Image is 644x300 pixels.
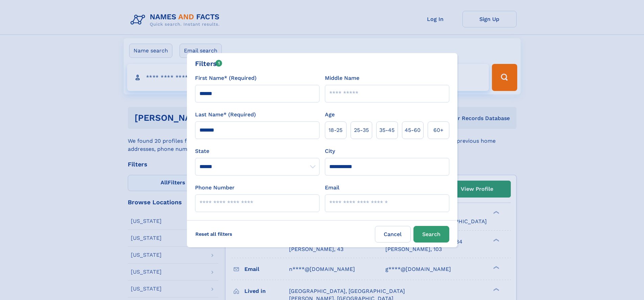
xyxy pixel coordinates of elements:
label: State [195,147,319,155]
span: 60+ [433,126,444,134]
label: City [325,147,335,155]
label: First Name* (Required) [195,74,257,82]
label: Cancel [375,226,411,243]
div: Filters [195,59,222,69]
span: 18‑25 [329,126,342,134]
label: Email [325,184,339,192]
span: 25‑35 [354,126,369,134]
button: Search [413,226,449,243]
label: Age [325,111,335,119]
label: Last Name* (Required) [195,111,256,119]
label: Phone Number [195,184,235,192]
span: 35‑45 [379,126,395,134]
label: Reset all filters [191,226,237,242]
label: Middle Name [325,74,359,82]
span: 45‑60 [405,126,421,134]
